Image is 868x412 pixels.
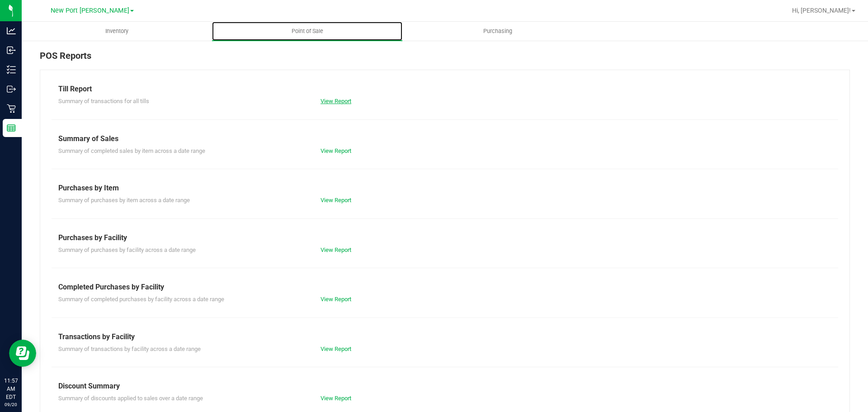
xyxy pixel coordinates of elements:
[321,395,351,402] a: View Report
[279,27,335,35] span: Point of Sale
[7,65,16,74] inline-svg: Inventory
[58,197,190,204] span: Summary of purchases by item across a date range
[58,246,196,253] span: Summary of purchases by facility across a date range
[321,296,351,303] a: View Report
[93,27,141,35] span: Inventory
[58,183,831,194] div: Purchases by Item
[58,331,831,342] div: Transactions by Facility
[51,7,129,14] span: New Port [PERSON_NAME]
[321,246,351,253] a: View Report
[7,46,16,55] inline-svg: Inbound
[7,85,16,94] inline-svg: Outbound
[792,7,851,14] span: Hi, [PERSON_NAME]!
[7,104,16,113] inline-svg: Retail
[4,401,18,408] p: 09/20
[58,232,831,243] div: Purchases by Facility
[58,133,831,144] div: Summary of Sales
[22,22,212,41] a: Inventory
[9,340,36,367] iframe: Resource center
[58,282,831,293] div: Completed Purchases by Facility
[58,346,201,352] span: Summary of transactions by facility across a date range
[321,147,351,154] a: View Report
[58,296,224,303] span: Summary of completed purchases by facility across a date range
[58,84,831,95] div: Till Report
[7,26,16,35] inline-svg: Analytics
[58,381,831,392] div: Discount Summary
[321,197,351,204] a: View Report
[40,49,850,70] div: POS Reports
[7,123,16,133] inline-svg: Reports
[402,22,593,41] a: Purchasing
[58,395,203,402] span: Summary of discounts applied to sales over a date range
[58,98,149,104] span: Summary of transactions for all tills
[321,98,351,104] a: View Report
[58,147,205,154] span: Summary of completed sales by item across a date range
[321,346,351,352] a: View Report
[212,22,402,41] a: Point of Sale
[4,377,18,401] p: 11:57 AM EDT
[471,27,524,35] span: Purchasing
